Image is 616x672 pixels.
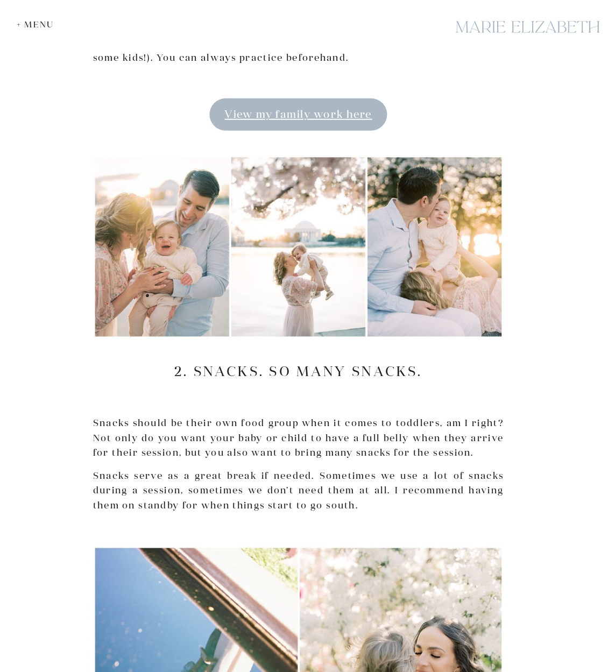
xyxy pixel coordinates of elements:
p: If you do happen to have a later session, you want to make sure their nap time is sacred. If you ... [93,6,504,66]
img: How To Prepare Your Kids For Photos 0002 [93,155,504,338]
div: + Menu [17,19,59,29]
a: View my family work here [210,98,387,131]
p: Snacks should be their own food group when it comes to toddlers, am I right? Not only do you want... [93,416,504,460]
h2: 2. SNACKS. So many snacks. [93,363,504,379]
p: Snacks serve as a great break if needed. Sometimes we use a lot of snacks during a session, somet... [93,469,504,513]
span: View my family work here [224,108,372,121]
